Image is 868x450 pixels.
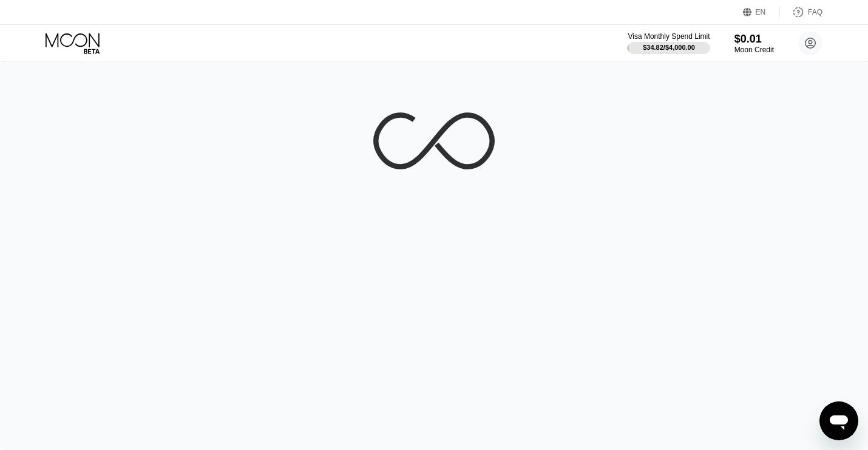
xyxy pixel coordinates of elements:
div: $0.01Moon Credit [734,33,774,54]
div: Visa Monthly Spend Limit$34.82/$4,000.00 [628,32,710,54]
iframe: Button to launch messaging window [819,401,858,440]
div: Moon Credit [734,46,774,54]
div: FAQ [808,8,822,16]
div: Visa Monthly Spend Limit [628,32,710,41]
div: EN [756,8,766,16]
div: $0.01 [734,33,774,46]
div: $34.82 / $4,000.00 [643,44,695,51]
div: FAQ [780,6,822,18]
div: EN [743,6,780,18]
